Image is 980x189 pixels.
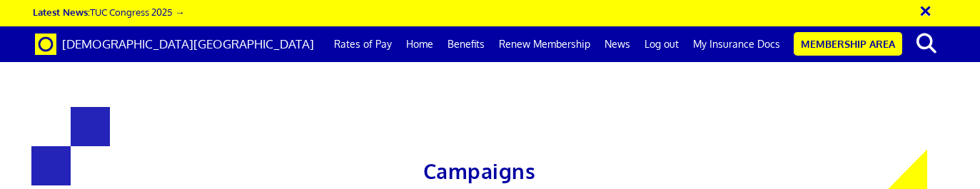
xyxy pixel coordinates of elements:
a: My Insurance Docs [686,26,787,62]
a: Membership Area [794,32,902,56]
a: Benefits [440,26,492,62]
a: Renew Membership [492,26,597,62]
a: Log out [637,26,686,62]
span: Campaigns [423,158,535,184]
a: Latest News:TUC Congress 2025 → [33,6,184,18]
a: Home [399,26,440,62]
a: Rates of Pay [327,26,399,62]
a: Brand [DEMOGRAPHIC_DATA][GEOGRAPHIC_DATA] [24,26,325,62]
span: [DEMOGRAPHIC_DATA][GEOGRAPHIC_DATA] [62,36,314,51]
strong: Latest News: [33,6,90,18]
button: search [905,29,949,58]
a: News [597,26,637,62]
